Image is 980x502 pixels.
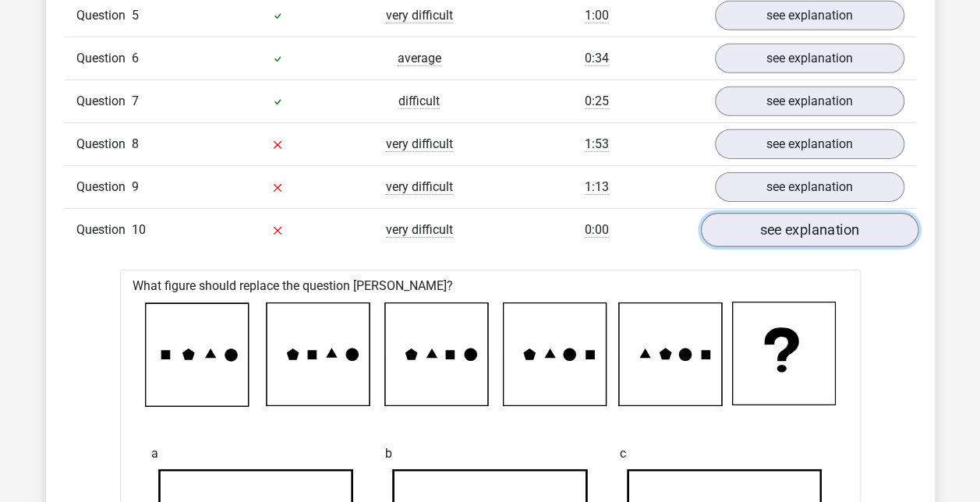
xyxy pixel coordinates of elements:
[398,94,440,109] span: difficult
[620,438,626,469] span: c
[585,94,609,109] span: 0:25
[76,135,132,154] span: Question
[715,129,904,159] a: see explanation
[715,44,904,73] a: see explanation
[76,221,132,239] span: Question
[585,8,609,23] span: 1:00
[76,92,132,111] span: Question
[385,438,392,469] span: b
[132,94,139,108] span: 7
[76,178,132,196] span: Question
[700,213,918,247] a: see explanation
[715,172,904,202] a: see explanation
[386,136,453,152] span: very difficult
[76,6,132,25] span: Question
[132,8,139,23] span: 5
[132,136,139,151] span: 8
[715,87,904,116] a: see explanation
[76,49,132,68] span: Question
[715,1,904,30] a: see explanation
[398,51,441,66] span: average
[585,51,609,66] span: 0:34
[585,179,609,195] span: 1:13
[132,51,139,65] span: 6
[386,179,453,195] span: very difficult
[132,222,146,237] span: 10
[585,222,609,238] span: 0:00
[386,8,453,23] span: very difficult
[132,179,139,194] span: 9
[585,136,609,152] span: 1:53
[151,438,158,469] span: a
[386,222,453,238] span: very difficult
